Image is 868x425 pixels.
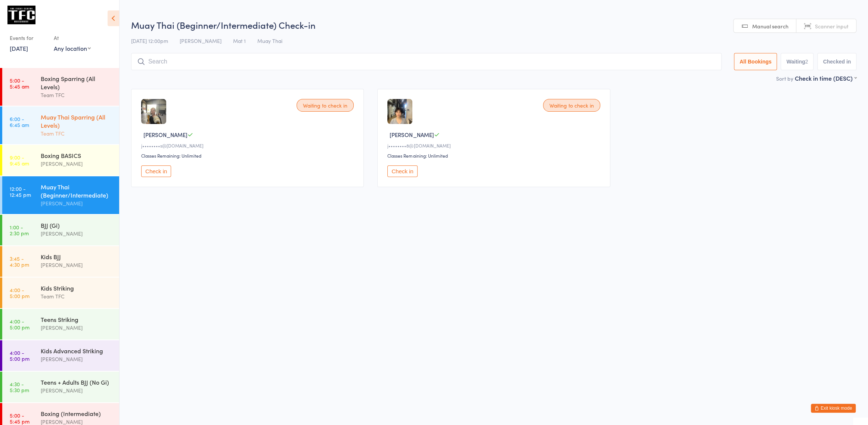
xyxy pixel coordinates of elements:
div: [PERSON_NAME] [41,355,113,363]
div: Teens + Adults BJJ (No Gi) [41,378,113,386]
a: 4:00 -5:00 pmTeens Striking[PERSON_NAME] [2,309,119,339]
time: 4:00 - 5:00 pm [10,350,30,362]
a: 6:00 -6:45 amMuay Thai Sparring (All Levels)Team TFC [2,106,119,144]
span: Mat 1 [233,37,246,44]
div: Muay Thai Sparring (All Levels) [41,113,113,129]
div: [PERSON_NAME] [41,159,113,168]
div: At [54,32,91,44]
time: 12:00 - 12:45 pm [10,186,31,198]
a: 4:00 -5:00 pmKids Advanced Striking[PERSON_NAME] [2,340,119,371]
div: j••••••••s@[DOMAIN_NAME] [141,142,356,149]
a: 9:00 -9:45 amBoxing BASICS[PERSON_NAME] [2,145,119,176]
div: Boxing Sparring (All Levels) [41,74,113,91]
span: Manual search [752,22,788,30]
span: [PERSON_NAME] [180,37,221,44]
time: 5:00 - 5:45 pm [10,412,30,424]
div: Events for [10,32,46,44]
div: [PERSON_NAME] [41,229,113,238]
div: [PERSON_NAME] [41,199,113,208]
span: Muay Thai [257,37,282,44]
div: BJJ (Gi) [41,221,113,229]
time: 3:45 - 4:30 pm [10,255,29,267]
a: [DATE] [10,44,28,52]
a: 3:45 -4:30 pmKids BJJ[PERSON_NAME] [2,246,119,277]
div: [PERSON_NAME] [41,386,113,395]
div: Boxing BASICS [41,151,113,159]
span: [DATE] 12:00pm [131,37,168,44]
div: Waiting to check in [297,99,354,112]
img: image1753930120.png [387,99,412,124]
div: Muay Thai (Beginner/Intermediate) [41,183,113,199]
time: 4:30 - 5:30 pm [10,381,29,393]
a: 12:00 -12:45 pmMuay Thai (Beginner/Intermediate)[PERSON_NAME] [2,176,119,214]
div: Team TFC [41,129,113,138]
div: [PERSON_NAME] [41,261,113,269]
input: Search [131,53,722,70]
time: 5:00 - 5:45 am [10,77,29,89]
button: Checked in [817,53,856,70]
div: Teens Striking [41,315,113,323]
button: Check in [141,165,171,177]
a: 4:00 -5:00 pmKids StrikingTeam TFC [2,277,119,308]
div: Kids Striking [41,284,113,292]
button: Check in [387,165,417,177]
span: [PERSON_NAME] [143,131,187,139]
label: Sort by [776,75,793,82]
time: 4:00 - 5:00 pm [10,318,30,330]
span: [PERSON_NAME] [390,131,434,139]
div: Team TFC [41,91,113,99]
div: [PERSON_NAME] [41,323,113,332]
div: j••••••••8@[DOMAIN_NAME] [387,142,602,149]
span: Scanner input [815,22,849,30]
a: 1:00 -2:30 pmBJJ (Gi)[PERSON_NAME] [2,215,119,245]
div: Boxing (Intermediate) [41,409,113,418]
div: Classes Remaining: Unlimited [141,152,356,159]
time: 4:00 - 5:00 pm [10,287,30,299]
div: Any location [54,44,91,52]
a: 4:30 -5:30 pmTeens + Adults BJJ (No Gi)[PERSON_NAME] [2,372,119,402]
div: Waiting to check in [543,99,600,112]
div: Kids BJJ [41,252,113,261]
h2: Muay Thai (Beginner/Intermediate) Check-in [131,19,856,31]
div: Check in time (DESC) [795,74,856,82]
button: Exit kiosk mode [811,404,856,413]
div: Kids Advanced Striking [41,347,113,355]
img: The Fight Centre Brisbane [7,6,35,24]
div: 2 [805,59,808,65]
img: image1727834489.png [141,99,166,124]
div: Classes Remaining: Unlimited [387,152,602,159]
time: 6:00 - 6:45 am [10,116,29,128]
time: 9:00 - 9:45 am [10,154,29,166]
a: 5:00 -5:45 amBoxing Sparring (All Levels)Team TFC [2,68,119,106]
time: 1:00 - 2:30 pm [10,224,29,236]
div: Team TFC [41,292,113,301]
button: Waiting2 [781,53,813,70]
button: All Bookings [734,53,777,70]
